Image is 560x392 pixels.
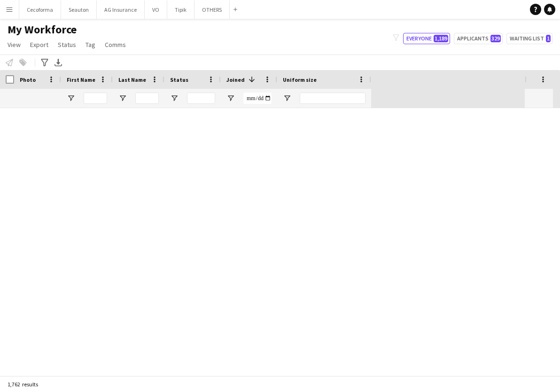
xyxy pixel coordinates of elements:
input: Joined Filter Input [243,93,272,104]
input: First Name Filter Input [84,93,107,104]
button: Applicants329 [454,33,503,44]
app-action-btn: Export XLSX [53,57,64,68]
a: Status [54,39,80,51]
a: View [4,39,24,51]
button: Open Filter Menu [118,94,127,102]
span: First Name [67,76,95,83]
span: Comms [105,40,126,49]
button: Waiting list1 [506,33,552,44]
input: Status Filter Input [187,93,215,104]
span: View [8,40,21,49]
span: 1,189 [434,35,448,42]
span: Status [170,76,188,83]
button: Open Filter Menu [226,94,235,102]
button: Open Filter Menu [170,94,179,102]
button: Tipik [167,0,194,19]
input: Uniform size Filter Input [300,93,366,104]
span: Tag [86,40,95,49]
button: AG Insurance [97,0,145,19]
span: Last Name [118,76,146,83]
span: Photo [20,76,36,83]
a: Export [26,39,52,51]
input: Last Name Filter Input [135,93,159,104]
button: Open Filter Menu [67,94,75,102]
span: 329 [490,35,501,42]
app-action-btn: Advanced filters [39,57,50,68]
span: Joined [226,76,245,83]
span: Uniform size [283,76,317,83]
a: Comms [101,39,130,51]
button: OTHERS [194,0,230,19]
button: Cecoforma [19,0,61,19]
button: Open Filter Menu [283,94,291,102]
span: My Workforce [8,23,77,37]
span: 1 [546,35,551,42]
button: VO [145,0,167,19]
span: Export [30,40,48,49]
a: Tag [82,39,99,51]
span: Status [58,40,76,49]
button: Everyone1,189 [403,33,450,44]
button: Seauton [61,0,97,19]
